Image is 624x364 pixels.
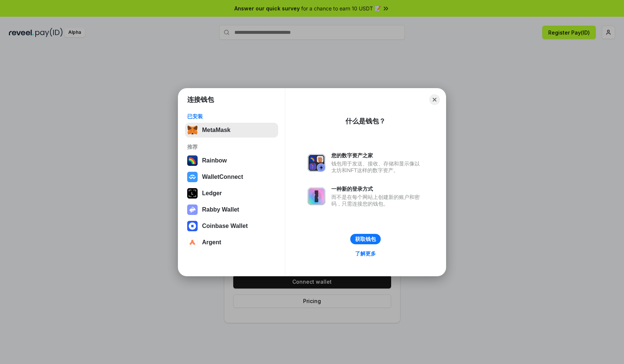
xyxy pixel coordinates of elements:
[308,154,325,172] img: svg+xml,%3Csvg%20xmlns%3D%22http%3A%2F%2Fwww.w3.org%2F2000%2Fsvg%22%20fill%3D%22none%22%20viewBox...
[331,152,423,159] div: 您的数字资产之家
[185,123,278,138] button: MetaMask
[187,188,198,199] img: svg+xml,%3Csvg%20xmlns%3D%22http%3A%2F%2Fwww.w3.org%2F2000%2Fsvg%22%20width%3D%2228%22%20height%3...
[345,117,386,126] div: 什么是钱包？
[331,160,423,174] div: 钱包用于发送、接收、存储和显示像以太坊和NFT这样的数字资产。
[187,204,198,215] img: svg+xml,%3Csvg%20xmlns%3D%22http%3A%2F%2Fwww.w3.org%2F2000%2Fsvg%22%20fill%3D%22none%22%20viewBox...
[202,223,248,229] div: Coinbase Wallet
[187,144,276,150] div: 推荐
[351,249,380,258] a: 了解更多
[308,187,325,205] img: svg+xml,%3Csvg%20xmlns%3D%22http%3A%2F%2Fwww.w3.org%2F2000%2Fsvg%22%20fill%3D%22none%22%20viewBox...
[185,235,278,250] button: Argent
[187,172,198,182] img: svg+xml,%3Csvg%20width%3D%2228%22%20height%3D%2228%22%20viewBox%3D%220%200%2028%2028%22%20fill%3D...
[202,157,227,164] div: Rainbow
[185,202,278,217] button: Rabby Wallet
[331,194,423,207] div: 而不是在每个网站上创建新的账户和密码，只需连接您的钱包。
[185,170,278,184] button: WalletConnect
[429,94,440,105] button: Close
[202,127,230,133] div: MetaMask
[185,219,278,233] button: Coinbase Wallet
[187,125,198,135] img: svg+xml,%3Csvg%20fill%3D%22none%22%20height%3D%2233%22%20viewBox%3D%220%200%2035%2033%22%20width%...
[355,250,376,257] div: 了解更多
[187,95,214,104] h1: 连接钱包
[202,190,222,197] div: Ledger
[202,206,239,213] div: Rabby Wallet
[187,237,198,248] img: svg+xml,%3Csvg%20width%3D%2228%22%20height%3D%2228%22%20viewBox%3D%220%200%2028%2028%22%20fill%3D...
[187,155,198,166] img: svg+xml,%3Csvg%20width%3D%22120%22%20height%3D%22120%22%20viewBox%3D%220%200%20120%20120%22%20fil...
[187,113,276,120] div: 已安装
[202,239,221,246] div: Argent
[185,186,278,201] button: Ledger
[355,236,376,242] div: 获取钱包
[187,221,198,231] img: svg+xml,%3Csvg%20width%3D%2228%22%20height%3D%2228%22%20viewBox%3D%220%200%2028%2028%22%20fill%3D...
[202,174,243,180] div: WalletConnect
[331,186,423,192] div: 一种新的登录方式
[350,234,381,244] button: 获取钱包
[185,153,278,168] button: Rainbow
